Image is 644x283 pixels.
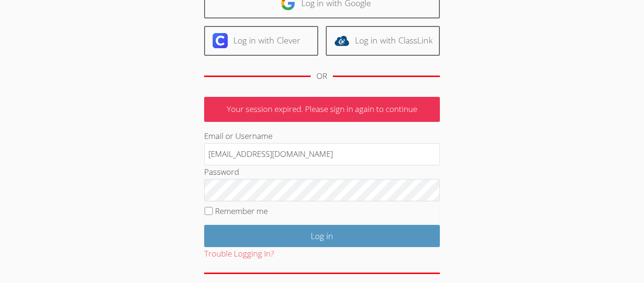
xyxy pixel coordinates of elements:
[215,206,268,216] label: Remember me
[334,33,349,48] img: classlink-logo-d6bb404cc1216ec64c9a2012d9dc4662098be43eaf13dc465df04b49fa7ab582.svg
[204,26,318,56] a: Log in with Clever
[316,69,327,83] div: OR
[213,33,228,48] img: clever-logo-6eab21bc6e7a338710f1a6ff85c0baf02591cd810cc4098c63d3a4b26e2feb20.svg
[204,247,274,261] button: Trouble Logging In?
[326,26,440,56] a: Log in with ClassLink
[204,166,239,177] label: Password
[204,97,440,122] p: Your session expired. Please sign in again to continue
[204,130,272,141] label: Email or Username
[204,225,440,247] input: Log in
